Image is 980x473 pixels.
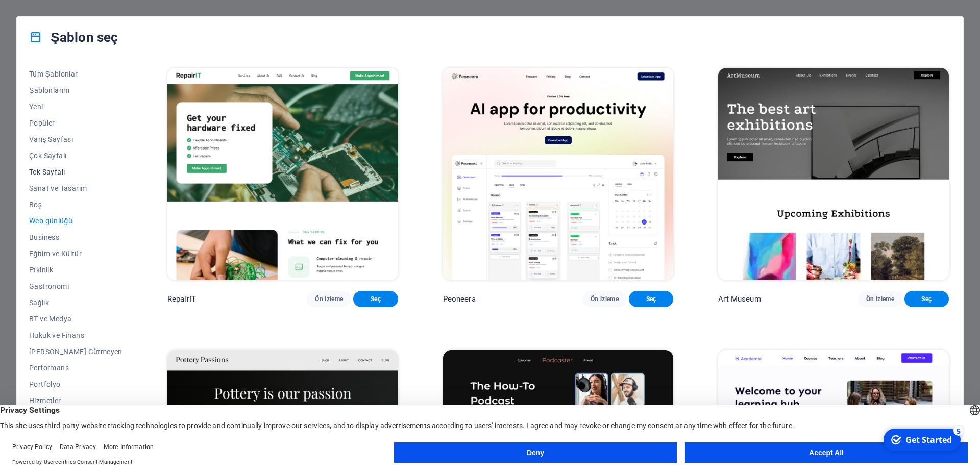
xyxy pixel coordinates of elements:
span: BT ve Medya [29,315,122,323]
span: Seç [637,295,665,303]
span: Eğitim ve Kültür [29,250,122,258]
img: Peoneera [443,68,674,280]
button: Performans [29,360,122,376]
img: RepairIT [167,68,398,280]
span: Tüm Şablonlar [29,70,122,78]
button: BT ve Medya [29,311,122,327]
span: Gastronomi [29,282,122,290]
span: Tek Sayfalı [29,168,122,176]
span: Sanat ve Tasarım [29,184,122,192]
span: Ön izleme [866,295,894,303]
button: Portfolyo [29,376,122,392]
button: Web günlüğü [29,213,122,229]
button: Varış Sayfası [29,131,122,147]
span: Ön izleme [591,295,619,303]
span: Varış Sayfası [29,135,122,143]
button: [PERSON_NAME] Gütmeyen [29,343,122,360]
p: RepairIT [167,294,196,304]
button: Seç [629,291,673,307]
span: Şablonlarım [29,86,122,94]
button: Ön izleme [858,291,902,307]
span: Çok Sayfalı [29,152,122,160]
button: Şablonlarım [29,82,122,98]
button: Hizmetler [29,392,122,409]
button: Hukuk ve Finans [29,327,122,343]
button: Popüler [29,115,122,131]
span: Yeni [29,103,122,111]
span: Web günlüğü [29,217,122,225]
span: Portfolyo [29,380,122,388]
img: Art Museum [718,68,949,280]
div: 5 [76,1,86,11]
span: Popüler [29,119,122,127]
span: [PERSON_NAME] Gütmeyen [29,347,122,356]
span: Etkinlik [29,266,122,274]
span: Hizmetler [29,396,122,405]
button: Gastronomi [29,278,122,294]
span: Seç [913,295,941,303]
div: Get Started 5 items remaining, 0% complete [6,4,83,27]
span: Boş [29,201,122,209]
span: Ön izleme [315,295,343,303]
p: Peoneera [443,294,476,304]
button: Ön izleme [307,291,351,307]
span: Business [29,233,122,241]
button: Yeni [29,98,122,115]
p: Art Museum [718,294,761,304]
span: Seç [361,295,389,303]
button: Çok Sayfalı [29,147,122,164]
button: Tüm Şablonlar [29,66,122,82]
button: Business [29,229,122,245]
span: Hukuk ve Finans [29,331,122,339]
button: Ön izleme [582,291,627,307]
button: Sağlık [29,294,122,311]
h4: Şablon seç [29,29,118,45]
button: Seç [904,291,949,307]
span: Sağlık [29,298,122,307]
button: Tek Sayfalı [29,164,122,180]
span: Performans [29,364,122,372]
button: Sanat ve Tasarım [29,180,122,196]
button: Boş [29,196,122,213]
button: Seç [353,291,398,307]
button: Etkinlik [29,262,122,278]
div: Get Started [28,10,74,21]
button: Eğitim ve Kültür [29,245,122,262]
